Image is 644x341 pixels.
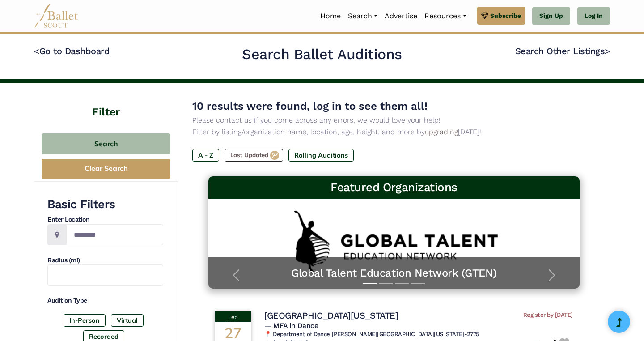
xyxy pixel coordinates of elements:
label: Rolling Auditions [288,149,354,162]
a: Search Other Listings> [515,46,610,56]
a: Log In [577,7,610,25]
label: In-Person [64,314,106,327]
button: Clear Search [42,159,170,179]
a: upgrading [425,128,458,136]
div: Feb [215,311,251,322]
a: Home [317,7,344,26]
h2: Search Ballet Auditions [242,45,402,64]
button: Slide 3 [395,278,409,289]
button: Slide 4 [411,278,425,289]
a: Sign Up [532,7,570,25]
span: — MFA in Dance [264,321,318,330]
h4: Enter Location [47,215,163,224]
label: A - Z [192,149,219,162]
h3: Featured Organizations [216,180,572,195]
a: <Go to Dashboard [34,46,110,56]
a: Search [344,7,381,26]
h6: 📍 Department of Dance [PERSON_NAME][GEOGRAPHIC_DATA][US_STATE]-2775 [264,331,573,338]
label: Last Updated [225,149,283,162]
h4: Radius (mi) [47,256,163,265]
h4: Audition Type [47,296,163,305]
label: Virtual [111,314,144,327]
h4: [GEOGRAPHIC_DATA][US_STATE] [264,310,398,321]
input: Location [66,224,163,245]
h3: Basic Filters [47,197,163,212]
code: > [605,45,610,56]
p: Please contact us if you come across any errors, we would love your help! [192,115,596,126]
span: Subscribe [490,11,521,21]
button: Search [42,133,170,154]
span: Register by [DATE] [523,311,573,319]
a: Resources [421,7,470,26]
code: < [34,45,39,56]
a: Advertise [381,7,421,26]
span: 10 results were found, log in to see them all! [192,100,428,112]
button: Slide 1 [363,278,377,289]
h4: Filter [34,83,178,120]
a: Global Talent Education Network (GTEN) [217,266,571,280]
p: Filter by listing/organization name, location, age, height, and more by [DATE]! [192,126,596,138]
a: Subscribe [477,7,525,25]
img: gem.svg [481,11,488,21]
button: Slide 2 [379,278,393,289]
